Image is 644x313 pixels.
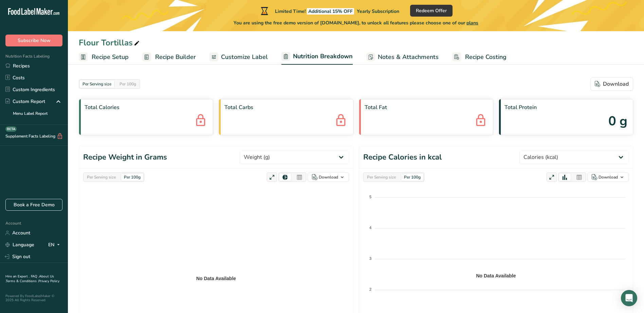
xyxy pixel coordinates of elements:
a: Language [5,239,34,251]
a: Recipe Builder [142,49,196,65]
span: 0 g [608,111,627,131]
div: Per Serving size [84,173,118,181]
div: Flour Tortillas [79,37,141,49]
a: About Us . [5,274,54,284]
tspan: 2 [369,287,371,291]
div: Download [599,174,618,180]
button: Download [590,77,633,91]
a: Recipe Setup [79,49,129,65]
h1: Recipe Calories in kcal [363,152,442,163]
div: Download [319,174,338,180]
span: Recipe Costing [465,53,507,62]
span: Recipe Setup [92,53,129,62]
span: Total Protein [504,103,627,111]
span: Redeem Offer [416,7,447,14]
span: Additional 15% OFF [307,8,354,15]
span: Total Carbs [224,103,347,111]
text: No Data Available [476,273,516,278]
span: Subscribe Now [18,37,51,44]
button: Subscribe Now [5,35,62,46]
div: Per 100g [401,173,423,181]
span: plans [466,20,478,26]
span: Recipe Builder [155,53,196,62]
button: Redeem Offer [410,5,453,17]
a: Recipe Costing [452,49,507,65]
div: Download [595,80,629,88]
div: Custom Report [5,98,45,105]
div: Per Serving size [80,80,114,88]
tspan: 4 [369,226,371,230]
button: Download [308,172,349,182]
span: Nutrition Breakdown [293,52,353,61]
a: Book a Free Demo [5,199,62,211]
div: BETA [5,126,17,132]
div: Per 100g [117,80,139,88]
div: Open Intercom Messenger [621,290,637,306]
a: FAQ . [31,274,39,279]
a: Hire an Expert . [5,274,30,279]
button: Download [587,172,629,182]
text: No Data Available [196,276,236,281]
tspan: 5 [369,195,371,199]
span: Notes & Attachments [378,53,439,62]
a: Notes & Attachments [366,49,439,65]
a: Privacy Policy [38,279,59,284]
span: Yearly Subscription [357,8,399,15]
a: Customize Label [209,49,268,65]
span: Total Fat [365,103,487,111]
div: Limited Time! [259,7,399,15]
span: Customize Label [221,53,268,62]
span: Total Calories [85,103,207,111]
tspan: 3 [369,256,371,260]
h1: Recipe Weight in Grams [83,152,167,163]
div: Powered By FoodLabelMaker © 2025 All Rights Reserved [5,294,62,302]
div: Per 100g [121,173,143,181]
span: You are using the free demo version of [DOMAIN_NAME], to unlock all features please choose one of... [234,19,478,26]
a: Nutrition Breakdown [281,49,353,65]
a: Terms & Conditions . [6,279,38,284]
div: Per Serving size [364,173,399,181]
div: EN [48,241,62,249]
